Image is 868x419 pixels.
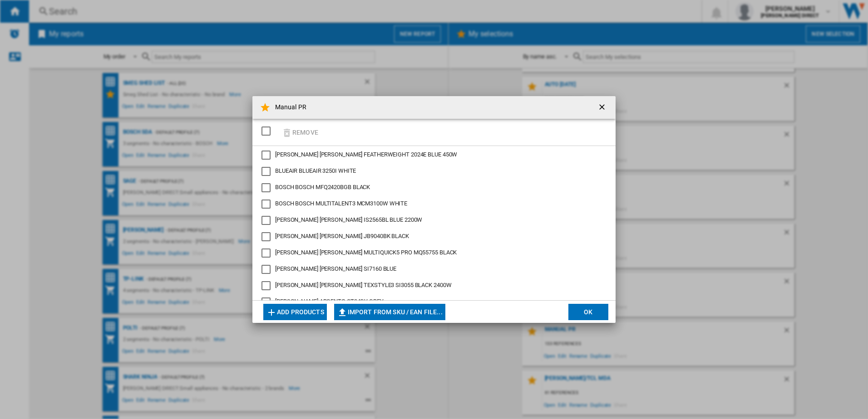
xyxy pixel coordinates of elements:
span: [PERSON_NAME] [PERSON_NAME] MULTIQUICK5 PRO MQ55755 BLACK [275,249,457,256]
span: BOSCH BOSCH MULTITALENT3 MCM3100W WHITE [275,200,407,207]
md-checkbox: BRAUN JB9040BK BLACK [261,232,599,241]
md-checkbox: BOSCH MULTITALENT3 MCM3100W WHITE [261,200,599,209]
md-checkbox: SELECTIONS.EDITION_POPUP.SELECT_DESELECT [261,123,275,138]
button: Remove [279,122,321,143]
button: Add products [263,304,327,320]
button: Import from SKU / EAN file... [334,304,445,320]
button: getI18NText('BUTTONS.CLOSE_DIALOG') [594,98,612,117]
md-checkbox: BLUEAIR 3250I WHITE [261,167,599,176]
ng-md-icon: getI18NText('BUTTONS.CLOSE_DIALOG') [597,102,608,113]
md-checkbox: BOSCH MFQ2420BGB BLACK [261,183,599,192]
span: [PERSON_NAME] [PERSON_NAME] IS2565BL BLUE 2200W [275,216,422,223]
span: [PERSON_NAME] ARGENTO CT04GY GREY [275,298,384,305]
span: [PERSON_NAME] [PERSON_NAME] JB9040BK BLACK [275,233,409,239]
h4: Manual PR [271,103,306,112]
md-checkbox: BRAUN MULTIQUICK5 PRO MQ55755 BLACK [261,248,599,258]
span: [PERSON_NAME] [PERSON_NAME] SI7160 BLUE [275,265,396,272]
span: [PERSON_NAME] [PERSON_NAME] TEXSTYLE3 SI3055 BLACK 2400W [275,282,451,288]
span: BLUEAIR BLUEAIR 3250I WHITE [275,167,356,174]
md-checkbox: BRAUN IS2565BL BLUE 2200W [261,216,599,225]
md-checkbox: BRAUN TEXSTYLE3 SI3055 BLACK 2400W [261,281,599,290]
button: OK [568,304,608,320]
md-checkbox: BRAUN SI7160 BLUE [261,265,599,274]
md-checkbox: DELONGHI ARGENTO CT04GY GREY [261,297,599,307]
span: BOSCH BOSCH MFQ2420BGB BLACK [275,184,370,190]
span: [PERSON_NAME] [PERSON_NAME] FEATHERWEIGHT 2024E BLUE 450W [275,151,457,158]
md-checkbox: BISSELL FEATHERWEIGHT 2024E BLUE 450W [261,151,599,160]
